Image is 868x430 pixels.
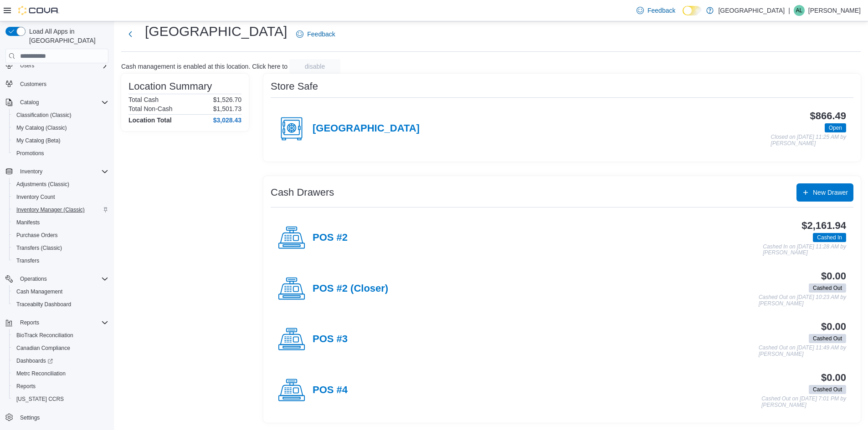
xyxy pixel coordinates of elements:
[16,273,108,284] span: Operations
[13,230,108,241] span: Purchase Orders
[821,271,846,282] h3: $0.00
[16,97,108,108] span: Catalog
[16,60,38,71] button: Users
[796,183,853,202] button: New Drawer
[289,59,340,74] button: disable
[2,96,112,109] button: Catalog
[2,165,112,178] button: Inventory
[16,181,69,188] span: Adjustments (Classic)
[809,385,846,394] span: Cashed Out
[16,332,73,339] span: BioTrack Reconciliation
[794,5,805,16] div: Ashley Lehman-Preine
[13,217,43,228] a: Manifests
[16,166,46,177] button: Inventory
[13,243,66,253] a: Transfers (Classic)
[20,275,47,283] span: Operations
[633,1,679,20] a: Feedback
[9,109,112,121] button: Classification (Classic)
[313,283,388,295] h4: POS #2 (Closer)
[808,5,861,16] p: [PERSON_NAME]
[813,385,842,394] span: Cashed Out
[718,5,785,16] p: [GEOGRAPHIC_DATA]
[9,178,112,191] button: Adjustments (Classic)
[13,381,108,392] span: Reports
[13,217,108,228] span: Manifests
[813,334,842,343] span: Cashed Out
[271,187,334,198] h3: Cash Drawers
[16,124,67,132] span: My Catalog (Classic)
[16,257,39,264] span: Transfers
[796,5,803,16] span: AL
[13,204,108,215] span: Inventory Manager (Classic)
[759,294,846,307] p: Cashed Out on [DATE] 10:23 AM by [PERSON_NAME]
[9,367,112,380] button: Metrc Reconciliation
[2,77,112,91] button: Customers
[16,370,66,377] span: Metrc Reconciliation
[13,286,66,297] a: Cash Management
[13,110,75,121] a: Classification (Classic)
[13,343,74,354] a: Canadian Compliance
[810,111,846,121] h3: $866.49
[9,329,112,342] button: BioTrack Reconciliation
[16,60,108,71] span: Users
[16,412,108,423] span: Settings
[2,411,112,424] button: Settings
[145,22,287,40] h1: [GEOGRAPHIC_DATA]
[20,62,34,69] span: Users
[16,317,43,328] button: Reports
[13,299,108,310] span: Traceabilty Dashboard
[9,393,112,405] button: [US_STATE] CCRS
[817,233,842,242] span: Cashed In
[213,116,241,124] h4: $3,028.43
[305,62,325,71] span: disable
[271,81,318,92] h3: Store Safe
[13,330,77,341] a: BioTrack Reconciliation
[13,299,75,310] a: Traceabilty Dashboard
[13,135,64,146] a: My Catalog (Beta)
[213,105,241,112] p: $1,501.73
[13,110,108,121] span: Classification (Classic)
[16,412,43,423] a: Settings
[9,298,112,311] button: Traceabilty Dashboard
[801,220,846,231] h3: $2,161.94
[788,5,790,16] p: |
[13,255,108,266] span: Transfers
[13,255,43,266] a: Transfers
[16,166,108,177] span: Inventory
[121,63,288,70] p: Cash management is enabled at this location. Click here to
[20,99,39,106] span: Catalog
[16,288,62,295] span: Cash Management
[13,135,108,146] span: My Catalog (Beta)
[759,345,846,357] p: Cashed Out on [DATE] 11:49 AM by [PERSON_NAME]
[13,192,108,202] span: Inventory Count
[9,134,112,147] button: My Catalog (Beta)
[9,285,112,298] button: Cash Management
[16,383,36,390] span: Reports
[313,384,348,396] h4: POS #4
[16,244,62,252] span: Transfers (Classic)
[809,283,846,293] span: Cashed Out
[13,148,48,159] a: Promotions
[128,116,172,124] h4: Location Total
[293,25,339,43] a: Feedback
[647,6,675,15] span: Feedback
[13,192,59,202] a: Inventory Count
[13,394,67,405] a: [US_STATE] CCRS
[821,372,846,383] h3: $0.00
[213,96,241,103] p: $1,526.70
[313,334,348,345] h4: POS #3
[9,121,112,134] button: My Catalog (Classic)
[13,330,108,341] span: BioTrack Reconciliation
[809,334,846,343] span: Cashed Out
[9,191,112,203] button: Inventory Count
[26,27,108,45] span: Load All Apps in [GEOGRAPHIC_DATA]
[825,123,846,132] span: Open
[16,79,50,90] a: Customers
[20,81,46,88] span: Customers
[761,396,846,408] p: Cashed Out on [DATE] 7:01 PM by [PERSON_NAME]
[13,179,108,190] span: Adjustments (Classic)
[13,122,108,133] span: My Catalog (Classic)
[16,97,42,108] button: Catalog
[829,124,842,132] span: Open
